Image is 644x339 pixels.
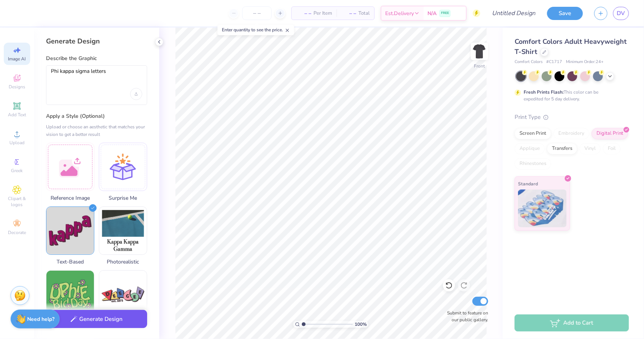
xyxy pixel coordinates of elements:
[8,112,26,118] span: Add Text
[472,44,487,59] img: Front
[341,9,356,17] span: – –
[46,258,94,266] span: Text-Based
[427,9,437,17] span: N/A
[314,9,332,17] span: Per Item
[51,68,142,88] textarea: Phi kappa sigma letters
[46,310,147,328] button: Generate Design
[441,11,449,16] span: FREE
[592,128,628,139] div: Digital Print
[46,207,94,254] img: Text-Based
[524,89,564,95] strong: Fresh Prints Flash:
[613,7,629,20] a: DV
[617,9,625,18] span: DV
[547,7,583,20] button: Save
[46,37,147,46] div: Generate Design
[46,194,94,202] span: Reference Image
[515,113,629,122] div: Print Type
[515,128,551,139] div: Screen Print
[46,123,147,138] div: Upload or choose an aesthetic that matches your vision to get a better result
[547,143,577,154] div: Transfers
[99,194,147,202] span: Surprise Me
[9,84,25,90] span: Designs
[515,143,545,154] div: Applique
[358,9,370,17] span: Total
[242,6,272,20] input: – –
[8,56,26,62] span: Image AI
[296,9,311,17] span: – –
[385,9,414,17] span: Est. Delivery
[46,112,147,120] label: Apply a Style (Optional)
[553,128,589,139] div: Embroidery
[603,143,621,154] div: Foil
[579,143,601,154] div: Vinyl
[474,63,485,69] div: Front
[99,271,147,318] img: 80s & 90s
[515,59,543,65] span: Comfort Colors
[515,158,551,169] div: Rhinestones
[11,168,23,174] span: Greek
[518,190,567,227] img: Standard
[46,55,147,62] label: Describe the Graphic
[99,258,147,266] span: Photorealistic
[515,37,627,56] span: Comfort Colors Adult Heavyweight T-Shirt
[28,316,55,323] strong: Need help?
[443,310,488,323] label: Submit to feature on our public gallery.
[566,59,604,65] span: Minimum Order: 24 +
[9,140,25,146] span: Upload
[130,88,142,100] div: Upload image
[99,207,147,254] img: Photorealistic
[46,271,94,318] img: 60s & 70s
[8,230,26,236] span: Decorate
[355,321,367,328] span: 100 %
[486,6,541,21] input: Untitled Design
[4,196,30,208] span: Clipart & logos
[546,59,562,65] span: # C1717
[524,89,616,102] div: This color can be expedited for 5 day delivery.
[218,25,294,35] div: Enter quantity to see the price.
[518,180,538,188] span: Standard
